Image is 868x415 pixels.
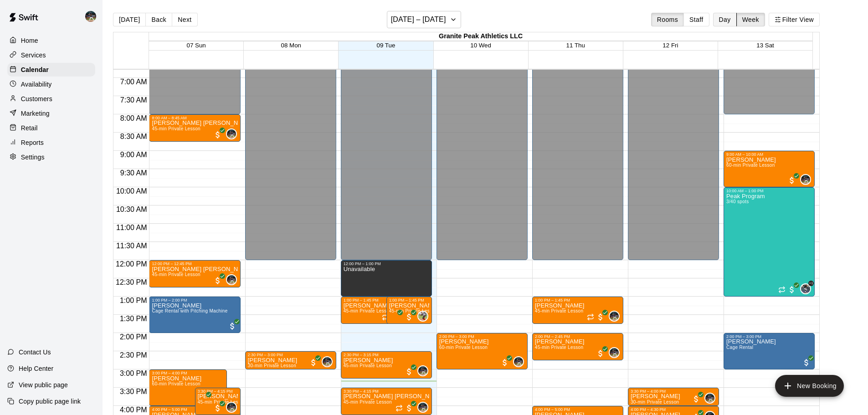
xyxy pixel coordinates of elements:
[7,150,95,164] a: Settings
[152,261,237,266] div: 12:00 PM – 12:45 PM
[377,42,395,49] span: 09 Tue
[804,174,811,185] span: Nolan Gilbert
[344,261,429,266] div: 12:00 PM – 1:00 PM
[631,389,716,394] div: 3:30 PM – 4:00 PM
[708,393,715,404] span: Nolan Gilbert
[226,274,237,285] div: Nolan Gilbert
[801,284,810,293] img: Cy Miller
[21,123,38,133] p: Retail
[195,388,241,415] div: 3:30 PM – 4:15 PM: Kash Walker
[344,308,392,313] span: 45-min Private Lesson
[21,109,50,118] p: Marketing
[187,42,206,49] span: 07 Sun
[227,129,236,138] img: Nolan Gilbert
[114,187,149,195] span: 10:00 AM
[787,176,796,185] span: All customers have paid
[152,407,237,412] div: 4:00 PM – 5:00 PM
[118,315,149,323] span: 1:30 PM
[612,347,620,358] span: Nolan Gilbert
[149,114,240,142] div: 8:00 AM – 8:45 AM: Lennon Magnuson
[612,311,620,322] span: Nolan Gilbert
[230,402,237,413] span: Nolan Gilbert
[726,334,812,339] div: 2:00 PM – 3:00 PM
[418,312,427,321] img: Casey Peck
[228,322,237,331] span: All customers have paid
[596,349,605,358] span: All customers have paid
[21,65,49,74] p: Calendar
[514,357,523,366] img: Nolan Gilbert
[439,345,488,350] span: 60-min Private Lesson
[248,363,297,368] span: 30-min Private Lesson
[341,297,418,324] div: 1:00 PM – 1:45 PM: Brady Perlinski
[149,369,226,406] div: 3:00 PM – 4:00 PM: Avery Deitchler
[566,42,585,49] button: 11 Thu
[535,298,621,302] div: 1:00 PM – 1:45 PM
[736,13,765,26] button: Week
[610,312,619,321] img: Nolan Gilbert
[775,375,844,397] button: add
[500,358,509,367] span: All customers have paid
[21,51,46,60] p: Services
[596,313,605,322] span: All customers have paid
[118,297,149,304] span: 1:00 PM
[7,48,95,62] a: Services
[417,311,428,322] div: Casey Peck
[7,63,95,77] a: Calendar
[200,395,209,404] span: All customers have paid
[7,34,95,47] a: Home
[19,348,51,357] p: Contact Us
[800,283,811,294] div: Cy Miller
[382,313,389,321] span: Recurring event
[341,388,432,415] div: 3:30 PM – 4:15 PM: Deagan Solan
[172,13,197,26] button: Next
[21,36,38,45] p: Home
[800,174,811,185] div: Nolan Gilbert
[705,394,714,403] img: Nolan Gilbert
[152,126,200,131] span: 45-min Private Lesson
[118,96,149,104] span: 7:30 AM
[787,285,796,294] span: All customers have paid
[226,128,237,139] div: Nolan Gilbert
[587,313,594,321] span: Recurring event
[118,169,149,177] span: 9:30 AM
[227,275,236,284] img: Nolan Gilbert
[609,311,620,322] div: Nolan Gilbert
[114,224,149,231] span: 11:00 AM
[391,313,400,322] span: All customers have paid
[19,380,68,389] p: View public page
[114,242,149,250] span: 11:30 AM
[213,276,222,285] span: All customers have paid
[724,187,815,297] div: 10:00 AM – 1:00 PM: Peak Program
[439,334,525,339] div: 2:00 PM – 3:00 PM
[801,175,810,184] img: Nolan Gilbert
[421,311,428,322] span: Casey Peck
[114,205,149,213] span: 10:30 AM
[7,136,95,149] div: Reports
[713,13,737,26] button: Day
[756,42,774,49] span: 13 Sat
[118,114,149,122] span: 8:00 AM
[7,121,95,135] div: Retail
[152,272,200,277] span: 45-min Private Lesson
[609,347,620,358] div: Nolan Gilbert
[7,107,95,120] div: Marketing
[7,77,95,91] a: Availability
[152,116,237,120] div: 8:00 AM – 8:45 AM
[21,153,45,162] p: Settings
[726,152,812,157] div: 9:00 AM – 10:00 AM
[391,13,446,26] h6: [DATE] – [DATE]
[19,397,81,406] p: Copy public page link
[113,260,149,268] span: 12:00 PM
[808,281,814,286] span: +1
[152,298,237,302] div: 1:00 PM – 2:00 PM
[118,388,149,395] span: 3:30 PM
[389,308,438,313] span: 45-min Private Lesson
[7,92,95,106] a: Customers
[389,298,429,302] div: 1:00 PM – 1:45 PM
[535,308,584,313] span: 45-min Private Lesson
[513,356,524,367] div: Nolan Gilbert
[405,367,414,376] span: All customers have paid
[631,400,679,405] span: 30-min Private Lesson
